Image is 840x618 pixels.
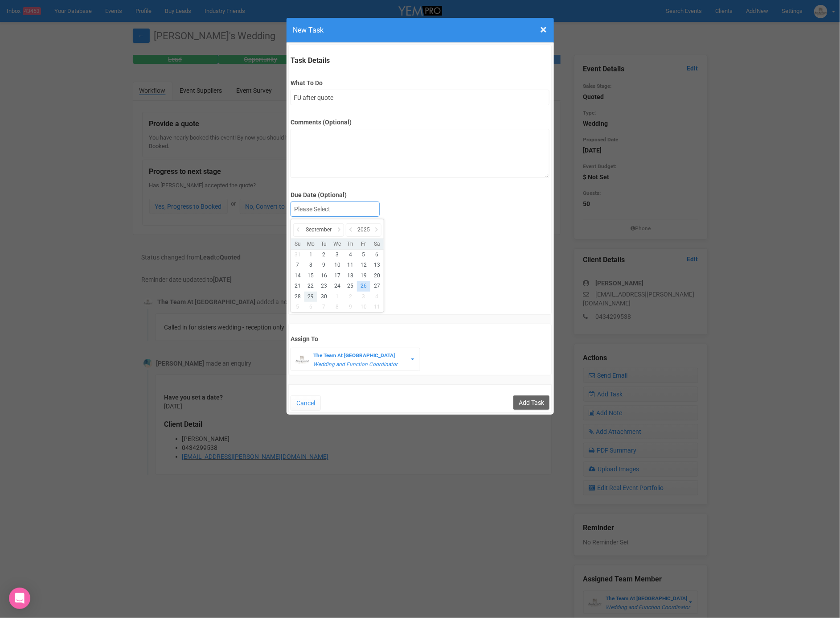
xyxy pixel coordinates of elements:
legend: Task Details [291,56,549,66]
li: 9 [344,302,357,312]
li: 29 [304,292,318,302]
li: 2 [344,292,357,302]
li: 31 [291,250,304,260]
li: 23 [317,281,331,291]
li: 15 [304,271,318,281]
li: 7 [317,302,331,312]
li: We [331,240,344,248]
li: Tu [317,240,331,248]
strong: The Team At [GEOGRAPHIC_DATA] [313,352,395,358]
span: September [306,226,332,234]
h4: New Task [293,25,547,36]
li: 19 [357,271,370,281]
button: Cancel [291,396,321,411]
li: 24 [331,281,344,291]
li: 6 [304,302,318,312]
img: BGLogo.jpg [295,353,309,367]
li: 16 [317,271,331,281]
li: 5 [291,302,304,312]
span: × [541,22,547,37]
li: 17 [331,271,344,281]
li: 12 [357,260,370,270]
div: Open Intercom Messenger [9,588,30,609]
em: Wedding and Function Coordinator [313,361,397,367]
li: 5 [357,250,370,260]
li: 4 [344,250,357,260]
li: 1 [331,292,344,302]
li: Th [344,240,357,248]
li: 10 [331,260,344,270]
label: Assign To [291,334,549,343]
li: 18 [344,271,357,281]
li: 27 [370,281,384,291]
li: 4 [370,292,384,302]
li: 26 [357,281,370,291]
input: Add Task [513,396,549,410]
li: 13 [370,260,384,270]
li: 6 [370,250,384,260]
li: Fr [357,240,370,248]
li: 10 [357,302,370,312]
label: Comments (Optional) [291,118,549,127]
li: 3 [357,292,370,302]
li: 11 [370,302,384,312]
li: 11 [344,260,357,270]
li: 3 [331,250,344,260]
li: 21 [291,281,304,291]
label: Due Date (Optional) [291,190,549,199]
li: 2 [317,250,331,260]
li: 25 [344,281,357,291]
li: 20 [370,271,384,281]
span: 2025 [357,226,370,234]
label: What To Do [291,78,549,87]
li: 22 [304,281,318,291]
li: 9 [317,260,331,270]
li: Mo [304,240,318,248]
li: Su [291,240,304,248]
li: 7 [291,260,304,270]
li: 1 [304,250,318,260]
li: 28 [291,292,304,302]
li: 14 [291,271,304,281]
li: 8 [304,260,318,270]
li: 8 [331,302,344,312]
li: Sa [370,240,384,248]
li: 30 [317,292,331,302]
